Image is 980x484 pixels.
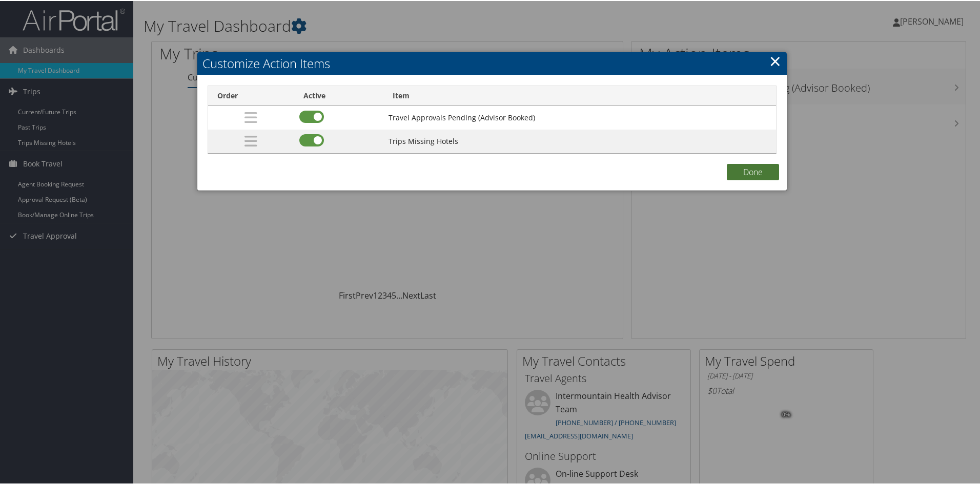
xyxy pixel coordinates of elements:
button: Done [727,163,779,179]
a: Close [769,50,781,70]
td: Trips Missing Hotels [383,129,776,152]
th: Active [294,85,383,105]
th: Order [208,85,294,105]
th: Item [383,85,776,105]
h2: Customize Action Items [197,51,787,74]
td: Travel Approvals Pending (Advisor Booked) [383,105,776,129]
